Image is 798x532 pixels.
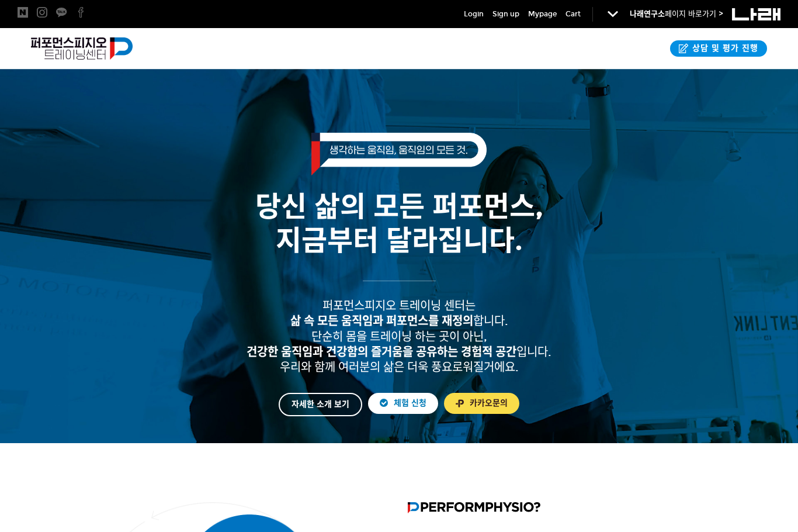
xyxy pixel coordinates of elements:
span: 합니다. [290,314,508,328]
strong: 삶 속 모든 움직임과 퍼포먼스를 재정의 [290,314,473,328]
strong: 나래연구소 [630,9,665,19]
a: 나래연구소페이지 바로가기 > [630,9,723,19]
a: 체험 신청 [368,393,438,414]
img: 퍼포먼스피지오란? [408,502,540,513]
a: Cart [565,8,581,20]
a: 카카오문의 [444,393,519,414]
span: 입니다. [247,345,551,359]
a: Login [464,8,484,20]
a: Mypage [528,8,557,20]
span: 우리와 함께 여러분의 삶은 더욱 풍요로워질거에요. [280,360,519,374]
span: 퍼포먼스피지오 트레이닝 센터는 [322,299,476,313]
span: 상담 및 평가 진행 [689,43,758,54]
strong: 건강한 움직임과 건강함의 즐거움을 공유하는 경험적 공간 [247,345,516,359]
a: 자세한 소개 보기 [279,393,362,416]
img: 생각하는 움직임, 움직임의 모든 것. [311,133,487,175]
span: 당신 삶의 모든 퍼포먼스, 지금부터 달라집니다. [255,189,543,258]
a: Sign up [492,8,519,20]
a: 상담 및 평가 진행 [670,40,767,57]
span: 단순히 몸을 트레이닝 하는 곳이 아닌, [311,330,487,344]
